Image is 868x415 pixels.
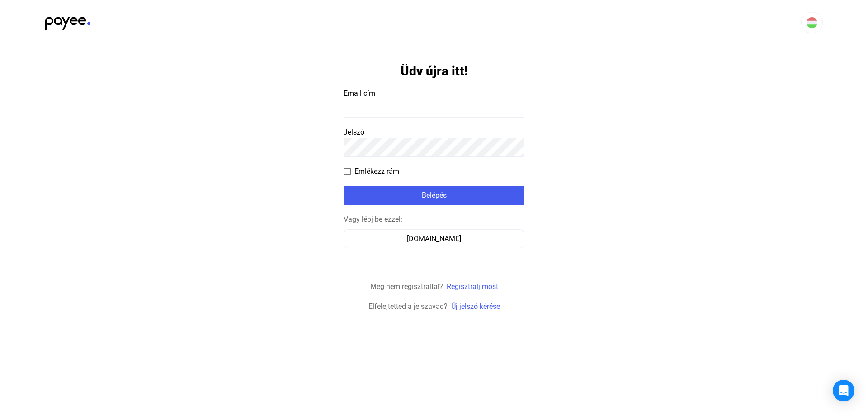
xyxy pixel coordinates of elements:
div: Vagy lépj be ezzel: [344,214,524,225]
img: black-payee-blue-dot.svg [45,12,90,30]
div: [DOMAIN_NAME] [347,233,521,244]
a: Regisztrálj most [447,282,498,291]
button: [DOMAIN_NAME] [344,229,524,248]
span: Email cím [344,89,375,98]
h1: Üdv újra itt! [401,63,468,79]
button: HU [801,12,823,33]
div: Open Intercom Messenger [833,380,854,401]
a: [DOMAIN_NAME] [344,234,524,243]
span: Jelszó [344,128,364,136]
span: Elfelejtetted a jelszavad? [368,302,448,311]
button: Belépés [344,186,524,205]
a: Új jelszó kérése [451,302,500,311]
div: Belépés [346,190,522,201]
span: Emlékezz rám [354,166,399,177]
img: HU [807,17,817,28]
span: Még nem regisztráltál? [370,282,443,291]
